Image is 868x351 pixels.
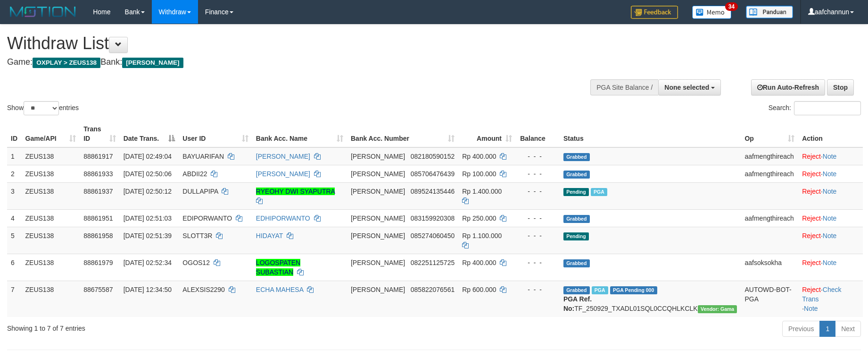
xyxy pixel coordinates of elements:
[798,227,863,254] td: ·
[462,259,496,266] span: Rp 400.000
[256,153,310,160] a: [PERSON_NAME]
[802,214,821,222] a: Reject
[741,165,798,182] td: aafmengthireach
[563,171,590,179] span: Grabbed
[520,285,556,294] div: - - -
[351,286,405,293] span: [PERSON_NAME]
[560,120,741,147] th: Status
[563,188,589,196] span: Pending
[7,165,22,182] td: 2
[560,281,741,317] td: TF_250929_TXADL01SQL0CCQHLKCLK
[7,101,79,115] label: Show entries
[458,120,516,147] th: Amount: activate to sort column ascending
[179,120,252,147] th: User ID: activate to sort column ascending
[182,286,225,293] span: ALEXSIS2290
[563,286,590,294] span: Grabbed
[563,259,590,267] span: Grabbed
[22,209,80,227] td: ZEUS138
[120,120,179,147] th: Date Trans.: activate to sort column descending
[80,120,119,147] th: Trans ID: activate to sort column ascending
[520,258,556,267] div: - - -
[33,58,100,68] span: OXPLAY > ZEUS138
[591,188,607,196] span: Marked by aaftrukkakada
[7,147,22,165] td: 1
[182,153,224,160] span: BAYUARIFAN
[516,120,560,147] th: Balance
[122,58,183,68] span: [PERSON_NAME]
[411,259,455,266] span: Copy 082251125725 to clipboard
[823,170,837,178] a: Note
[563,295,592,312] b: PGA Ref. No:
[520,152,556,161] div: - - -
[351,170,405,178] span: [PERSON_NAME]
[7,58,569,67] h4: Game: Bank:
[22,254,80,281] td: ZEUS138
[664,84,709,91] span: None selected
[823,188,837,195] a: Note
[7,34,569,53] h1: Withdraw List
[563,215,590,223] span: Grabbed
[182,214,232,222] span: EDIPORWANTO
[835,321,861,337] a: Next
[520,169,556,179] div: - - -
[823,259,837,266] a: Note
[411,170,455,178] span: Copy 085706476439 to clipboard
[22,182,80,209] td: ZEUS138
[741,120,798,147] th: Op: activate to sort column ascending
[347,120,458,147] th: Bank Acc. Number: activate to sort column ascending
[83,259,113,266] span: 88861979
[590,79,658,95] div: PGA Site Balance /
[802,153,821,160] a: Reject
[256,286,303,293] a: ECHA MAHESA
[631,6,678,19] img: Feedback.jpg
[252,120,347,147] th: Bank Acc. Name: activate to sort column ascending
[22,147,80,165] td: ZEUS138
[411,188,455,195] span: Copy 089524135446 to clipboard
[782,321,820,337] a: Previous
[22,227,80,254] td: ZEUS138
[256,214,310,222] a: EDHIPORWANTO
[751,79,825,95] a: Run Auto-Refresh
[658,79,721,95] button: None selected
[804,305,818,312] a: Note
[802,286,841,303] a: Check Trans
[351,232,405,240] span: [PERSON_NAME]
[798,209,863,227] td: ·
[182,170,207,178] span: ABDII22
[7,209,22,227] td: 4
[798,147,863,165] td: ·
[124,259,172,266] span: [DATE] 02:52:34
[802,259,821,266] a: Reject
[462,153,496,160] span: Rp 400.000
[83,188,113,195] span: 88861937
[798,120,863,147] th: Action
[83,153,113,160] span: 88861917
[83,214,113,222] span: 88861951
[692,6,732,19] img: Button%20Memo.svg
[411,153,455,160] span: Copy 082180590152 to clipboard
[746,6,793,18] img: panduan.png
[83,286,113,293] span: 88675587
[592,286,608,294] span: Marked by aafpengsreynich
[520,187,556,196] div: - - -
[7,227,22,254] td: 5
[520,214,556,223] div: - - -
[351,214,405,222] span: [PERSON_NAME]
[182,259,210,266] span: OGOS12
[798,182,863,209] td: ·
[823,232,837,240] a: Note
[256,259,300,276] a: LOGOSPATEN SUBASTIAN
[22,120,80,147] th: Game/API: activate to sort column ascending
[351,259,405,266] span: [PERSON_NAME]
[741,281,798,317] td: AUTOWD-BOT-PGA
[823,214,837,222] a: Note
[462,188,502,195] span: Rp 1.400.000
[741,209,798,227] td: aafmengthireach
[256,232,283,240] a: HIDAYAT
[256,170,310,178] a: [PERSON_NAME]
[256,188,335,195] a: RYEOHY DWI SYAPUTRA
[124,214,172,222] span: [DATE] 02:51:03
[7,5,79,19] img: MOTION_logo.png
[7,120,22,147] th: ID
[563,232,589,240] span: Pending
